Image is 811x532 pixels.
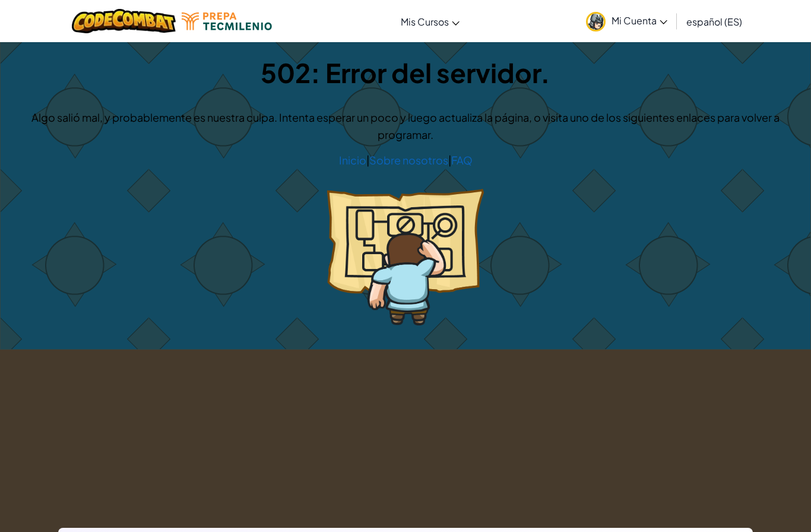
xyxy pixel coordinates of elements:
[182,12,272,30] img: Tecmilenio logo
[366,153,369,167] span: |
[369,153,448,167] a: Sobre nosotros
[686,15,742,28] span: español (ES)
[401,15,449,28] span: Mis Cursos
[339,153,366,167] a: Inicio
[580,2,673,40] a: Mi Cuenta
[680,5,748,37] a: español (ES)
[448,153,451,167] span: |
[586,12,606,31] img: avatar
[395,5,465,37] a: Mis Cursos
[261,56,325,89] span: 502:
[72,9,176,33] img: CodeCombat logo
[325,56,550,89] span: Error del servidor.
[612,14,667,27] span: Mi Cuenta
[327,189,484,325] img: 404_2.png
[451,153,473,167] a: FAQ
[12,109,799,143] p: Algo salió mal, y probablemente es nuestra culpa. Intenta esperar un poco y luego actualiza la pá...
